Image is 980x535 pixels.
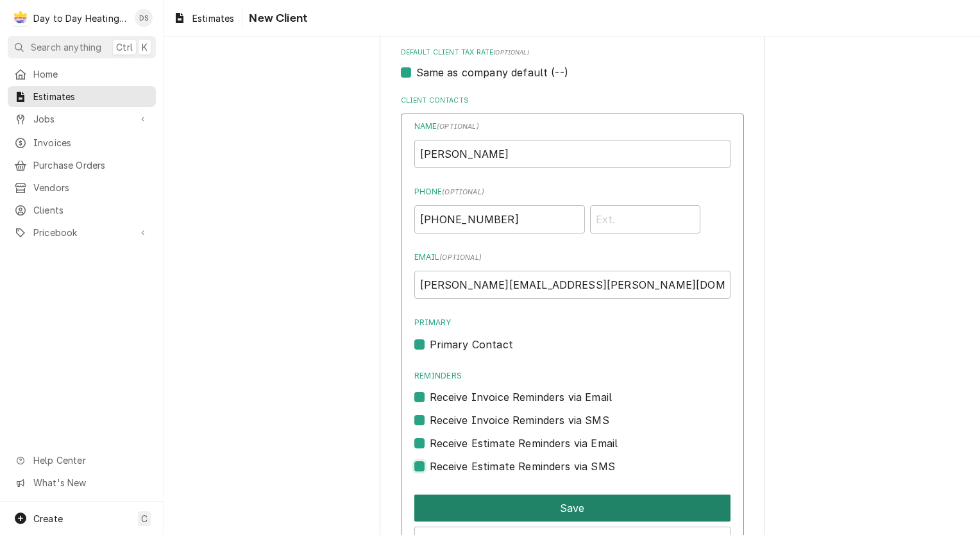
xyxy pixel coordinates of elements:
[33,203,149,217] span: Clients
[414,121,731,168] div: Name
[135,9,153,27] div: David Silvestre's Avatar
[401,47,744,58] label: Default Client Tax Rate
[414,370,731,382] label: Reminders
[414,370,731,405] div: Reminders
[33,513,63,524] span: Create
[33,67,149,81] span: Home
[430,337,513,352] label: Primary Contact
[414,121,731,132] label: Name
[8,222,156,243] a: Go to Pricebook
[33,454,148,467] span: Help Center
[8,450,156,471] a: Go to Help Center
[430,436,618,451] label: Receive Estimate Reminders via Email
[414,489,731,522] div: Button Group Row
[245,10,307,27] span: New Client
[8,36,156,58] button: Search anythingCtrlK
[33,158,149,172] span: Purchase Orders
[414,251,731,299] div: Email
[8,472,156,493] a: Go to What's New
[414,495,731,522] button: Save
[168,8,239,29] a: Estimates
[414,186,731,198] label: Phone
[33,136,149,149] span: Invoices
[135,9,153,27] div: DS
[33,226,130,239] span: Pricebook
[414,251,731,263] label: Email
[414,317,731,328] label: Primary
[33,12,128,25] div: Day to Day Heating and Cooling
[12,9,30,27] div: D
[142,40,148,54] span: K
[401,96,744,106] label: Client Contacts
[192,12,234,25] span: Estimates
[33,181,149,194] span: Vendors
[141,512,148,525] span: C
[33,476,148,489] span: What's New
[12,9,30,27] div: Day to Day Heating and Cooling's Avatar
[414,121,731,475] div: Contact Edit Form
[116,40,133,54] span: Ctrl
[430,389,612,405] label: Receive Invoice Reminders via Email
[590,205,701,234] input: Ext.
[8,108,156,130] a: Go to Jobs
[33,90,149,103] span: Estimates
[414,317,731,352] div: Primary
[33,112,130,126] span: Jobs
[442,188,484,196] span: ( optional )
[430,412,609,428] label: Receive Invoice Reminders via SMS
[8,132,156,153] a: Invoices
[8,64,156,85] a: Home
[401,47,744,80] div: Default Client Tax Rate
[8,155,156,176] a: Purchase Orders
[437,123,479,131] span: ( optional )
[414,186,731,234] div: Phone
[430,459,615,474] label: Receive Estimate Reminders via SMS
[439,253,482,262] span: ( optional )
[31,40,101,54] span: Search anything
[8,177,156,198] a: Vendors
[8,86,156,107] a: Estimates
[414,205,585,234] input: Number
[493,49,529,56] span: (optional)
[8,200,156,221] a: Clients
[416,65,568,80] label: Same as company default (--)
